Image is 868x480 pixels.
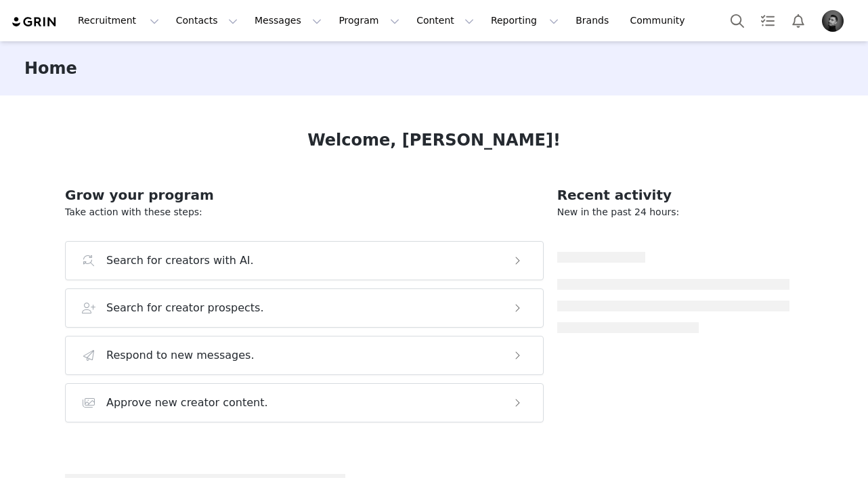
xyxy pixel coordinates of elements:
button: Respond to new messages. [65,336,544,375]
a: Community [622,5,699,36]
button: Recruitment [70,5,167,36]
img: grin logo [11,16,58,28]
a: Tasks [753,5,783,36]
button: Profile [814,10,857,32]
button: Program [330,5,408,36]
h3: Respond to new messages. [106,347,255,364]
h1: Welcome, [PERSON_NAME]! [307,128,561,152]
button: Content [408,5,482,36]
button: Notifications [783,5,813,36]
button: Approve new creator content. [65,383,544,422]
h3: Approve new creator content. [106,395,268,411]
button: Search for creators with AI. [65,241,544,280]
h2: Grow your program [65,185,544,205]
button: Messages [246,5,330,36]
h2: Recent activity [557,185,789,205]
h3: Search for creators with AI. [106,253,254,269]
h3: Home [24,56,77,81]
button: Search for creator prospects. [65,288,544,328]
p: Take action with these steps: [65,205,544,219]
p: New in the past 24 hours: [557,205,789,219]
a: Brands [567,5,621,36]
button: Reporting [483,5,567,36]
h3: Search for creator prospects. [106,300,264,316]
button: Contacts [168,5,246,36]
img: 1998fe3d-db6b-48df-94db-97c3eafea673.jpg [822,10,844,32]
button: Search [722,5,752,36]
